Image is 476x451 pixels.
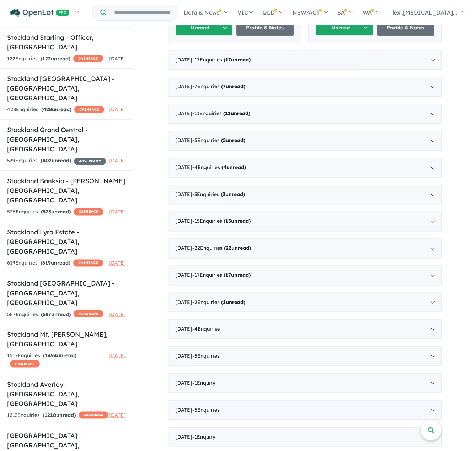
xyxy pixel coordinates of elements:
[168,292,442,312] div: [DATE]
[192,110,250,116] span: - 11 Enquir ies
[168,185,442,205] div: [DATE]
[43,311,51,317] span: 587
[7,379,126,408] h5: Stockland Averley - [GEOGRAPHIC_DATA] , [GEOGRAPHIC_DATA]
[226,245,231,251] span: 22
[109,352,126,358] span: [DATE]
[168,211,442,231] div: [DATE]
[42,260,51,266] span: 619
[192,164,246,170] span: - 4 Enquir ies
[109,157,126,164] span: [DATE]
[168,50,442,70] div: [DATE]
[7,33,126,52] h5: Stockland Starling - Officer , [GEOGRAPHIC_DATA]
[43,208,51,215] span: 523
[377,20,434,36] a: Profile & Notes
[42,55,51,62] span: 122
[224,218,251,224] strong: ( unread)
[223,164,226,170] span: 4
[192,325,220,332] span: - 4 Enquir ies
[109,412,126,418] span: [DATE]
[7,105,104,114] div: 428 Enquir ies
[7,411,108,419] div: 1213 Enquir ies
[7,227,126,256] h5: Stockland Lyra Estate - [GEOGRAPHIC_DATA] , [GEOGRAPHIC_DATA]
[221,299,245,305] strong: ( unread)
[79,411,108,418] span: CASHBACK
[192,191,245,197] span: - 3 Enquir ies
[224,245,251,251] strong: ( unread)
[192,379,215,386] span: - 1 Enquir y
[168,346,442,366] div: [DATE]
[221,137,245,143] strong: ( unread)
[223,137,226,143] span: 5
[7,310,103,319] div: 587 Enquir ies
[41,260,70,266] strong: ( unread)
[224,272,251,278] strong: ( unread)
[192,433,215,440] span: - 1 Enquir y
[7,351,109,368] div: 1617 Enquir ies
[44,412,56,418] span: 1210
[168,400,442,420] div: [DATE]
[41,157,71,164] strong: ( unread)
[392,9,457,16] span: lexi.[MEDICAL_DATA]...
[192,56,251,63] span: - 17 Enquir ies
[43,352,76,358] strong: ( unread)
[225,110,231,116] span: 11
[41,208,71,215] strong: ( unread)
[7,278,126,307] h5: Stockland [GEOGRAPHIC_DATA] - [GEOGRAPHIC_DATA] , [GEOGRAPHIC_DATA]
[10,360,40,367] span: CASHBACK
[168,265,442,285] div: [DATE]
[7,125,126,154] h5: Stockland Grand Central - [GEOGRAPHIC_DATA] , [GEOGRAPHIC_DATA]
[7,176,126,205] h5: Stockland Banksia - [PERSON_NAME][GEOGRAPHIC_DATA] , [GEOGRAPHIC_DATA]
[168,131,442,151] div: [DATE]
[221,83,245,89] strong: ( unread)
[109,311,126,317] span: [DATE]
[10,9,70,17] img: Openlot PRO Logo White
[225,56,231,63] span: 17
[223,83,226,89] span: 7
[225,272,231,278] span: 17
[74,158,106,165] span: 40 % READY
[192,406,220,413] span: - 5 Enquir ies
[7,74,126,103] h5: Stockland [GEOGRAPHIC_DATA] - [GEOGRAPHIC_DATA] , [GEOGRAPHIC_DATA]
[223,110,250,116] strong: ( unread)
[7,329,126,348] h5: Stockland Mt. [PERSON_NAME] , [GEOGRAPHIC_DATA]
[42,157,52,164] span: 402
[109,106,126,113] span: [DATE]
[225,218,231,224] span: 15
[109,260,126,266] span: [DATE]
[221,164,246,170] strong: ( unread)
[73,55,103,62] span: CASHBACK
[192,137,245,143] span: - 5 Enquir ies
[168,238,442,258] div: [DATE]
[73,259,103,266] span: CASHBACK
[221,191,245,197] strong: ( unread)
[192,218,251,224] span: - 15 Enquir ies
[223,299,226,305] span: 1
[7,55,103,63] div: 122 Enquir ies
[175,20,233,36] button: Unread
[168,373,442,393] div: [DATE]
[168,77,442,97] div: [DATE]
[192,352,220,359] span: - 5 Enquir ies
[109,55,126,62] span: [DATE]
[168,319,442,339] div: [DATE]
[192,299,245,305] span: - 2 Enquir ies
[43,106,52,113] span: 428
[223,191,225,197] span: 3
[236,20,294,36] a: Profile & Notes
[168,104,442,124] div: [DATE]
[7,157,106,165] div: 539 Enquir ies
[43,412,76,418] strong: ( unread)
[7,259,103,267] div: 619 Enquir ies
[192,272,251,278] span: - 17 Enquir ies
[74,106,104,113] span: CASHBACK
[316,20,373,36] button: Unread
[45,352,57,358] span: 1494
[108,5,177,20] input: Try estate name, suburb, builder or developer
[168,158,442,178] div: [DATE]
[168,427,442,447] div: [DATE]
[192,245,251,251] span: - 22 Enquir ies
[74,208,103,215] span: CASHBACK
[224,56,251,63] strong: ( unread)
[41,55,70,62] strong: ( unread)
[41,106,71,113] strong: ( unread)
